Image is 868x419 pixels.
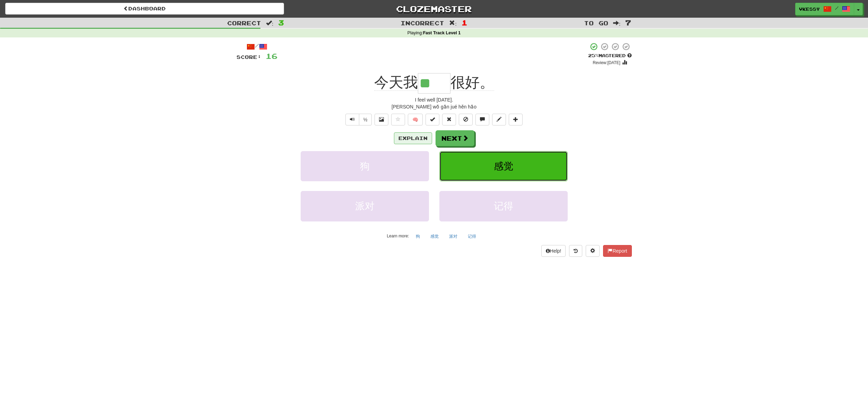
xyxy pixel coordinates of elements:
button: Next [436,130,474,146]
button: Explain [394,132,432,144]
a: Clozemaster [294,3,573,15]
span: To go [584,19,608,26]
span: 1 [462,18,467,27]
span: Correct [227,19,261,26]
small: Review: [DATE] [593,60,620,65]
button: Discuss sentence (alt+u) [475,114,489,125]
button: 派对 [301,191,429,221]
button: 记得 [439,191,568,221]
span: : [266,20,274,26]
span: / [835,6,839,10]
button: 感觉 [439,151,568,181]
span: 7 [625,18,631,27]
span: vkessy [799,6,820,12]
span: 记得 [494,201,513,211]
button: ½ [359,114,372,125]
button: 狗 [412,231,424,242]
button: Round history (alt+y) [569,245,582,257]
span: 3 [278,18,284,27]
button: Show image (alt+x) [375,114,388,125]
span: Score: [237,54,261,60]
span: 狗 [360,161,370,172]
button: 🧠 [408,114,423,125]
span: : [449,20,457,26]
div: Text-to-speech controls [344,114,372,125]
div: [PERSON_NAME] wǒ gǎn jué hěn hǎo [237,103,632,110]
span: 很好。 [450,74,494,91]
div: / [237,42,277,51]
button: Play sentence audio (ctl+space) [345,114,359,125]
span: 今天我 [374,74,418,91]
span: 25 % [588,53,599,58]
span: : [613,20,621,26]
button: 狗 [301,151,429,181]
small: Learn more: [387,234,409,238]
button: 派对 [445,231,461,242]
button: Add to collection (alt+a) [509,114,523,125]
button: Help! [541,245,566,257]
span: 16 [266,52,277,60]
button: 记得 [464,231,480,242]
a: vkessy / [795,3,854,15]
button: Report [603,245,631,257]
div: I feel well [DATE]. [237,96,632,103]
div: Mastered [588,53,632,59]
button: Reset to 0% Mastered (alt+r) [442,114,456,125]
span: Incorrect [401,19,444,26]
button: Edit sentence (alt+d) [492,114,506,125]
button: 感觉 [427,231,442,242]
span: 派对 [355,201,375,211]
a: Dashboard [5,3,284,15]
button: Ignore sentence (alt+i) [459,114,473,125]
span: 感觉 [494,161,513,172]
button: Favorite sentence (alt+f) [391,114,405,125]
strong: Fast Track Level 1 [423,30,461,35]
button: Set this sentence to 100% Mastered (alt+m) [426,114,439,125]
